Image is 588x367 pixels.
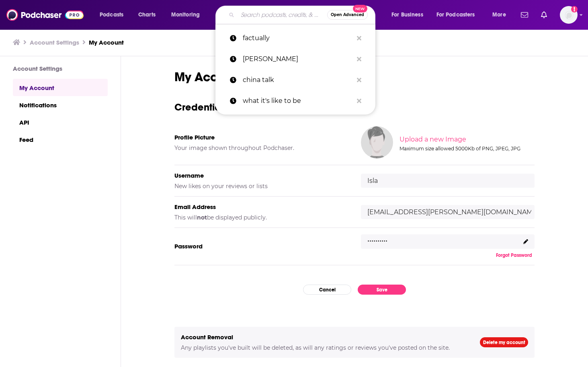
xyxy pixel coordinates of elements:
span: More [492,9,506,21]
svg: Add a profile image [571,6,578,12]
button: Forgot Password [494,252,535,258]
button: open menu [431,8,487,21]
a: what it's like to be [215,90,375,111]
div: Maximum size allowed 5000Kb of PNG, JPEG, JPG [400,146,533,152]
span: Logged in as Isla [560,6,578,24]
a: china talk [215,70,375,90]
a: Delete my account [480,337,528,347]
a: Account Settings [30,39,79,46]
h5: This will be displayed publicly. [174,214,348,221]
button: open menu [386,8,433,21]
button: open menu [166,8,210,21]
button: open menu [487,8,516,21]
a: Show notifications dropdown [518,8,531,22]
h3: Account Settings [13,65,108,72]
span: Monitoring [171,9,200,21]
a: Show notifications dropdown [538,8,550,22]
span: Podcasts [100,9,123,21]
img: Podchaser - Follow, Share and Rate Podcasts [6,7,84,23]
a: Charts [133,8,160,21]
p: china talk [243,70,353,90]
h5: Username [174,172,348,179]
input: username [361,174,535,188]
button: Show profile menu [560,6,578,24]
input: Search podcasts, credits, & more... [238,8,327,21]
a: Feed [13,131,108,148]
p: ezra klein [243,49,353,70]
span: Open Advanced [331,13,364,17]
h5: Any playlists you've built will be deleted, as will any ratings or reviews you've posted on the s... [181,344,467,351]
button: Open AdvancedNew [327,10,368,20]
h5: Account Removal [181,333,467,341]
button: Save [358,285,406,295]
img: User Profile [560,6,578,24]
p: .......... [367,232,387,244]
a: Notifications [13,96,108,113]
h5: Password [174,242,348,250]
h3: Credentials [174,101,535,113]
a: My Account [89,39,124,46]
h5: Profile Picture [174,133,348,141]
div: Search podcasts, credits, & more... [223,6,383,24]
a: [PERSON_NAME] [215,49,375,70]
a: API [13,113,108,131]
p: what it's like to be [243,90,353,111]
span: For Podcasters [436,9,475,21]
span: For Business [391,9,423,21]
button: open menu [94,8,134,21]
h1: My Account [174,69,535,85]
a: factually [215,28,375,49]
h5: Email Address [174,203,348,211]
h5: Your image shown throughout Podchaser. [174,144,348,152]
button: Cancel [303,285,351,295]
h5: New likes on your reviews or lists [174,182,348,190]
span: New [353,5,367,12]
a: My Account [13,79,108,96]
b: not [197,214,207,221]
p: factually [243,28,353,49]
span: Charts [138,9,156,21]
input: email [361,205,535,219]
img: Your profile image [361,126,393,158]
